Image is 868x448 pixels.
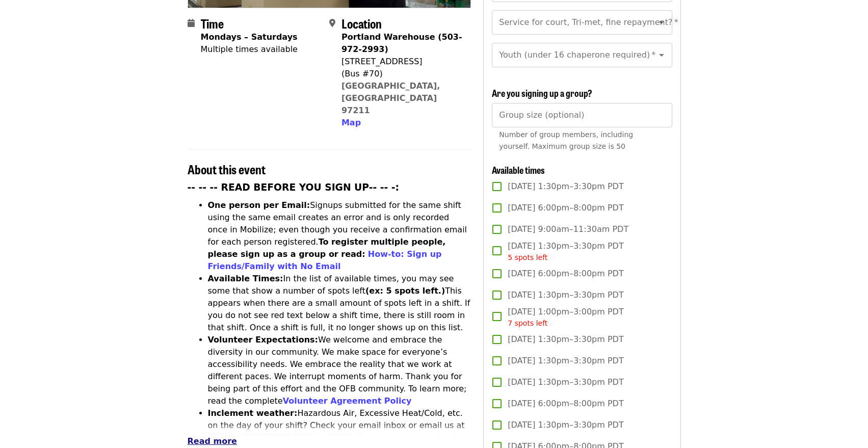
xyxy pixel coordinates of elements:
i: map-marker-alt icon [329,18,335,28]
strong: Volunteer Expectations: [208,335,319,345]
span: About this event [188,160,266,178]
a: How-to: Sign up Friends/Family with No Email [208,249,442,271]
li: We welcome and embrace the diversity in our community. We make space for everyone’s accessibility... [208,334,471,407]
button: Read more [188,435,237,447]
span: 5 spots left [508,253,547,261]
span: [DATE] 6:00pm–8:00pm PDT [508,268,623,280]
span: [DATE] 1:30pm–3:30pm PDT [508,180,623,193]
div: Multiple times available [201,43,298,56]
strong: Portland Warehouse (503-972-2993) [341,32,462,54]
a: [GEOGRAPHIC_DATA], [GEOGRAPHIC_DATA] 97211 [341,81,440,115]
a: Volunteer Agreement Policy [283,396,412,406]
li: Signups submitted for the same shift using the same email creates an error and is only recorded o... [208,199,471,273]
strong: Available Times: [208,274,283,283]
span: [DATE] 1:30pm–3:30pm PDT [508,289,623,301]
span: 7 spots left [508,319,547,327]
strong: (ex: 5 spots left.) [365,286,445,296]
span: [DATE] 9:00am–11:30am PDT [508,223,628,235]
div: [STREET_ADDRESS] [341,56,463,68]
span: Are you signing up a group? [492,86,592,99]
strong: -- -- -- READ BEFORE YOU SIGN UP-- -- -: [188,182,400,193]
span: Number of group members, including yourself. Maximum group size is 50 [499,130,633,150]
div: (Bus #70) [341,68,463,80]
li: In the list of available times, you may see some that show a number of spots left This appears wh... [208,273,471,334]
strong: To register multiple people, please sign up as a group or read: [208,237,446,259]
span: [DATE] 6:00pm–8:00pm PDT [508,202,623,214]
button: Open [654,15,669,30]
button: Map [341,117,361,129]
i: calendar icon [188,18,195,28]
strong: Mondays – Saturdays [201,32,298,42]
span: Read more [188,436,237,446]
strong: Inclement weather: [208,408,298,418]
span: [DATE] 1:30pm–3:30pm PDT [508,419,623,431]
input: [object Object] [492,103,672,127]
span: [DATE] 1:00pm–3:00pm PDT [508,306,623,329]
span: Time [201,14,224,32]
span: [DATE] 6:00pm–8:00pm PDT [508,398,623,410]
span: [DATE] 1:30pm–3:30pm PDT [508,240,623,263]
span: Map [341,118,361,127]
button: Open [654,48,669,62]
span: [DATE] 1:30pm–3:30pm PDT [508,355,623,367]
span: [DATE] 1:30pm–3:30pm PDT [508,376,623,388]
span: [DATE] 1:30pm–3:30pm PDT [508,333,623,346]
span: Location [341,14,382,32]
strong: One person per Email: [208,200,310,210]
span: Available times [492,163,545,176]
